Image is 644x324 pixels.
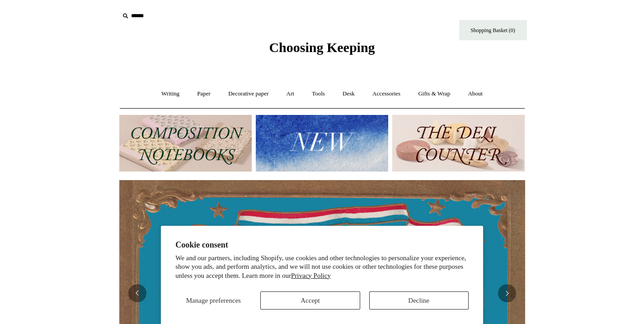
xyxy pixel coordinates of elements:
button: Manage preferences [175,291,251,310]
button: Next [498,284,516,302]
a: Accessories [364,82,409,106]
a: Writing [153,82,188,106]
a: Decorative paper [220,82,277,106]
a: Tools [304,82,333,106]
button: Decline [369,291,469,310]
h2: Cookie consent [175,240,469,250]
button: Accept [260,291,360,310]
span: Choosing Keeping [269,40,375,55]
img: 202302 Composition ledgers.jpg__PID:69722ee6-fa44-49dd-a067-31375e5d54ec [119,115,252,172]
a: Choosing Keeping [269,47,375,53]
img: The Deli Counter [392,115,525,172]
a: Shopping Basket (0) [459,20,527,40]
p: We and our partners, including Shopify, use cookies and other technologies to personalize your ex... [175,254,469,281]
button: Previous [128,284,146,302]
a: Privacy Policy [291,272,331,279]
a: Paper [189,82,219,106]
a: Art [278,82,302,106]
a: Desk [334,82,363,106]
a: About [460,82,491,106]
span: Manage preferences [186,297,241,304]
img: New.jpg__PID:f73bdf93-380a-4a35-bcfe-7823039498e1 [256,115,388,172]
a: Gifts & Wrap [410,82,458,106]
